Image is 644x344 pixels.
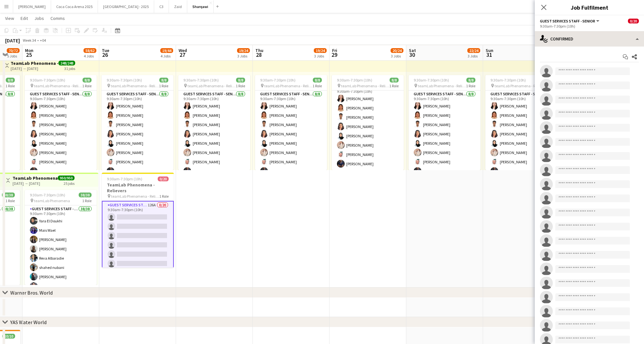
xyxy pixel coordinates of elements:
span: 1 Role [82,83,92,88]
a: Jobs [32,14,47,22]
span: 9:30am-7:30pm (10h) [260,78,296,82]
span: 1 Role [236,83,245,88]
span: Mon [25,47,33,53]
span: 9:30am-7:30pm (10h) [414,78,449,82]
span: Sun [486,47,493,53]
h3: Job Fulfilment [535,3,644,12]
span: 1 Role [5,83,15,88]
app-job-card: 9:30am-7:30pm (10h)38/38 teamLab Phenomena1 RoleGuest Services Staff - Senior38/389:30am-7:30pm (... [25,190,97,285]
span: Comms [50,15,65,21]
span: Wed [179,47,187,53]
div: [DATE] → [DATE] [11,66,58,71]
button: Zaid [169,0,187,13]
span: 25 [24,51,33,58]
span: 8/8 [313,78,322,82]
a: View [3,14,17,22]
span: 29 [331,51,337,58]
span: 27 [178,51,187,58]
span: 9:30am-7:30pm (10h) [337,78,372,82]
h3: TeamLab Phenomena - Relievers [102,182,174,193]
span: teamLab Phenomena - Relievers [341,83,389,88]
app-job-card: 9:30am-7:30pm (10h)8/8 teamLab Phenomena - Relievers1 RoleGuest Services Staff - Senior8/89:30am-... [409,75,481,170]
app-card-role: Guest Services Staff - Senior8/89:30am-7:30pm (10h)[PERSON_NAME][PERSON_NAME][PERSON_NAME][PERSON... [332,83,404,170]
span: 19/24 [314,48,327,53]
span: 1 Role [5,198,15,203]
button: Guest Services Staff - Senior [540,19,600,23]
span: 19/24 [237,48,250,53]
div: 9:30am-7:30pm (10h) [540,24,639,29]
span: teamLab Phenomena - Relievers [495,83,543,88]
span: 9:30am-7:30pm (10h) [107,176,142,181]
app-card-role: Guest Services Staff - Senior8/89:30am-7:30pm (10h)[PERSON_NAME][PERSON_NAME][PERSON_NAME][PERSON... [255,90,327,177]
span: 1 Role [389,83,399,88]
button: C3 [154,0,169,13]
span: 950/950 [58,176,75,180]
div: 3 Jobs [314,54,326,58]
span: teamLab Phenomena - Relievers [264,83,313,88]
app-job-card: 9:30am-7:30pm (10h)8/8 teamLab Phenomena - Relievers1 RoleGuest Services Staff - Senior8/89:30am-... [485,75,557,170]
button: [PERSON_NAME] [13,0,51,13]
span: 0/20 [628,19,639,23]
div: 3 Jobs [468,54,480,58]
span: Thu [255,47,263,53]
span: 9:30am-7:30pm (10h) [183,78,219,82]
span: 1 Role [82,198,92,203]
span: 1 Role [159,83,168,88]
div: 4 Jobs [161,54,173,58]
span: 1 Role [466,83,475,88]
button: [GEOGRAPHIC_DATA] - 2025 [98,0,154,13]
div: 4 Jobs [84,54,96,58]
div: 3 Jobs [237,54,250,58]
div: [DATE] [5,37,20,44]
span: Jobs [34,15,44,21]
span: 28 [254,51,263,58]
span: View [5,15,14,21]
div: [DATE] → [DATE] [13,181,58,186]
h3: TeamLab Phenomena [13,175,58,181]
span: teamLab Phenomena [34,198,70,203]
span: 0/20 [158,176,169,181]
span: 19/44 [160,48,173,53]
button: Sharqawi [187,0,214,13]
span: teamLab Phenomena - Relievers [111,194,159,199]
span: 70/72 [7,48,20,53]
app-card-role: Guest Services Staff - Senior8/89:30am-7:30pm (10h)[PERSON_NAME][PERSON_NAME][PERSON_NAME][PERSON... [409,90,481,177]
app-job-card: 9:30am-7:30pm (10h)8/8 teamLab Phenomena - Relievers1 RoleGuest Services Staff - Senior8/89:30am-... [25,75,97,170]
div: 9:30am-7:30pm (10h)8/8 teamLab Phenomena - Relievers1 RoleGuest Services Staff - Senior8/89:30am-... [178,75,250,170]
app-card-role: Guest Services Staff - Senior8/89:30am-7:30pm (10h)[PERSON_NAME][PERSON_NAME][PERSON_NAME][PERSON... [101,90,173,177]
button: Coca Coca Arena 2025 [51,0,98,13]
div: 25 jobs [64,180,75,186]
span: 30 [408,51,416,58]
span: Fri [332,47,337,53]
div: +04 [40,38,46,43]
span: 9:30am-7:30pm (10h) [30,78,65,82]
span: teamLab Phenomena - Relievers [418,83,466,88]
app-card-role: Guest Services Staff - Senior8/89:30am-7:30pm (10h)[PERSON_NAME][PERSON_NAME][PERSON_NAME][PERSON... [485,90,557,177]
span: 31 [485,51,493,58]
app-job-card: 9:30am-7:30pm (10h)8/8 teamLab Phenomena - Relievers1 RoleGuest Services Staff - Senior8/89:30am-... [101,75,173,170]
span: 8/8 [390,78,399,82]
span: 38/38 [79,193,92,197]
span: 20/24 [391,48,403,53]
div: 5 Jobs [7,54,19,58]
app-card-role: Guest Services Staff - Senior8/89:30am-7:30pm (10h)[PERSON_NAME][PERSON_NAME][PERSON_NAME][PERSON... [178,90,250,177]
span: 9:30am-7:30pm (10h) [107,78,142,82]
h3: TeamLab Phenomena - Relievers [11,60,58,66]
span: 8/8 [83,78,92,82]
span: teamLab Phenomena - Relievers [34,83,82,88]
span: Edit [21,15,28,21]
span: 1 Role [313,83,322,88]
app-job-card: 9:30am-7:30pm (10h)8/8 teamLab Phenomena - Relievers1 RoleGuest Services Staff - Senior8/89:30am-... [255,75,327,170]
span: teamLab Phenomena - Relievers [111,83,159,88]
app-job-card: 9:30am-7:30pm (10h)8/8 teamLab Phenomena - Relievers1 RoleGuest Services Staff - Senior8/89:30am-... [332,75,404,170]
span: 8/8 [6,78,15,82]
span: 26 [101,51,109,58]
span: 8/8 [159,78,168,82]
